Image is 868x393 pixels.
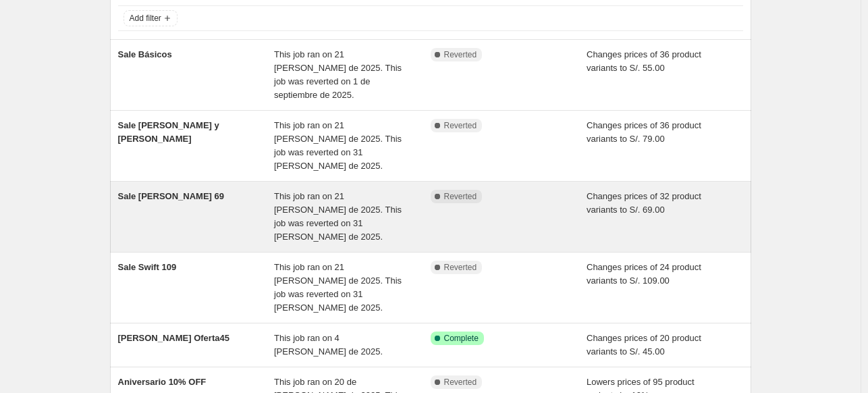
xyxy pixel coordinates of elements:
span: This job ran on 21 [PERSON_NAME] de 2025. This job was reverted on 31 [PERSON_NAME] de 2025. [274,120,402,171]
span: Reverted [444,262,477,273]
span: Reverted [444,120,477,131]
span: Changes prices of 32 product variants to S/. 69.00 [587,191,701,215]
span: Aniversario 10% OFF [118,377,207,387]
span: Reverted [444,49,477,60]
span: This job ran on 21 [PERSON_NAME] de 2025. This job was reverted on 31 [PERSON_NAME] de 2025. [274,262,402,313]
span: Reverted [444,191,477,202]
span: This job ran on 21 [PERSON_NAME] de 2025. This job was reverted on 31 [PERSON_NAME] de 2025. [274,191,402,242]
button: Add filter [124,10,178,26]
span: [PERSON_NAME] Oferta45 [118,333,229,343]
span: Changes prices of 24 product variants to S/. 109.00 [587,262,701,286]
span: Sale [PERSON_NAME] 69 [118,191,225,201]
span: Changes prices of 20 product variants to S/. 45.00 [587,333,701,357]
span: This job ran on 4 [PERSON_NAME] de 2025. [274,333,383,357]
span: Add filter [130,13,161,24]
span: Sale [PERSON_NAME] y [PERSON_NAME] [118,120,219,144]
span: This job ran on 21 [PERSON_NAME] de 2025. This job was reverted on 1 de septiembre de 2025. [274,49,402,100]
span: Sale Swift 109 [118,262,177,272]
span: Changes prices of 36 product variants to S/. 79.00 [587,120,701,144]
span: Complete [444,333,479,344]
span: Changes prices of 36 product variants to S/. 55.00 [587,49,701,73]
span: Reverted [444,377,477,388]
span: Sale Básicos [118,49,172,59]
